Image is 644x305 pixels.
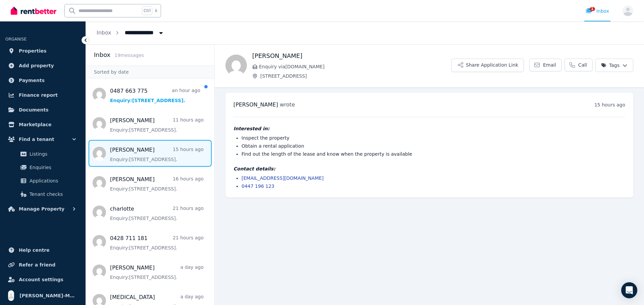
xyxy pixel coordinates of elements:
[8,174,77,187] a: Applications
[621,282,637,298] div: Open Intercom Messenger
[578,62,587,68] span: Call
[110,175,204,192] a: [PERSON_NAME]16 hours agoEnquiry:[STREET_ADDRESS].
[241,175,324,181] a: [EMAIL_ADDRESS][DOMAIN_NAME]
[19,106,49,114] span: Documents
[241,151,625,157] li: Find out the length of the lease and know when the property is available
[595,59,633,72] button: Tags
[5,243,80,257] a: Help centre
[19,246,50,254] span: Help centre
[260,73,451,79] span: [STREET_ADDRESS]
[155,8,157,13] span: k
[19,292,77,300] span: [PERSON_NAME]-May [PERSON_NAME]
[110,205,204,222] a: charlotte21 hours agoEnquiry:[STREET_ADDRESS].
[30,177,75,185] span: Applications
[5,118,80,131] a: Marketplace
[97,29,111,36] a: Inbox
[5,37,26,42] span: ORGANISE
[19,135,54,143] span: Find a tenant
[94,50,110,60] h2: Inbox
[114,53,144,58] span: 19 message s
[565,59,593,71] a: Call
[19,121,51,129] span: Marketplace
[451,59,524,72] button: Share Application Link
[142,6,152,15] span: Ctrl
[19,76,45,84] span: Payments
[8,187,77,201] a: Tenant checks
[5,258,80,272] a: Refer a friend
[110,264,204,281] a: [PERSON_NAME]a day agoEnquiry:[STREET_ADDRESS].
[233,165,625,172] h4: Contact details:
[601,62,620,69] span: Tags
[5,88,80,102] a: Finance report
[5,273,80,286] a: Account settings
[19,261,55,269] span: Refer a friend
[590,7,595,11] span: 1
[11,6,56,16] img: RentBetter
[30,163,75,171] span: Enquiries
[110,146,204,163] a: [PERSON_NAME]15 hours agoEnquiry:[STREET_ADDRESS].
[86,66,214,78] div: Sorted by date
[5,59,80,72] a: Add property
[19,47,47,55] span: Properties
[110,117,204,133] a: [PERSON_NAME]11 hours agoEnquiry:[STREET_ADDRESS].
[5,103,80,117] a: Documents
[110,87,200,104] a: 0487 663 775an hour agoEnquiry:[STREET_ADDRESS].
[5,74,80,87] a: Payments
[86,21,175,44] nav: Breadcrumb
[594,102,625,107] time: 15 hours ago
[241,183,274,189] a: 0447 196 123
[241,143,625,149] li: Obtain a rental application
[19,276,63,284] span: Account settings
[19,91,58,99] span: Finance report
[19,62,54,70] span: Add property
[241,135,625,141] li: Inspect the property
[8,147,77,161] a: Listings
[252,51,451,61] h1: [PERSON_NAME]
[225,55,247,76] img: Katie Q
[529,59,562,71] a: Email
[5,202,80,216] button: Manage Property
[19,205,64,213] span: Manage Property
[110,234,204,251] a: 0428 711 18121 hours agoEnquiry:[STREET_ADDRESS].
[280,101,295,108] span: wrote
[259,63,451,70] span: Enquiry via [DOMAIN_NAME]
[5,133,80,146] button: Find a tenant
[30,150,75,158] span: Listings
[586,8,609,14] div: Inbox
[233,101,278,108] span: [PERSON_NAME]
[8,161,77,174] a: Enquiries
[543,62,556,68] span: Email
[233,125,625,132] h4: Interested in:
[30,190,75,198] span: Tenant checks
[5,44,80,58] a: Properties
